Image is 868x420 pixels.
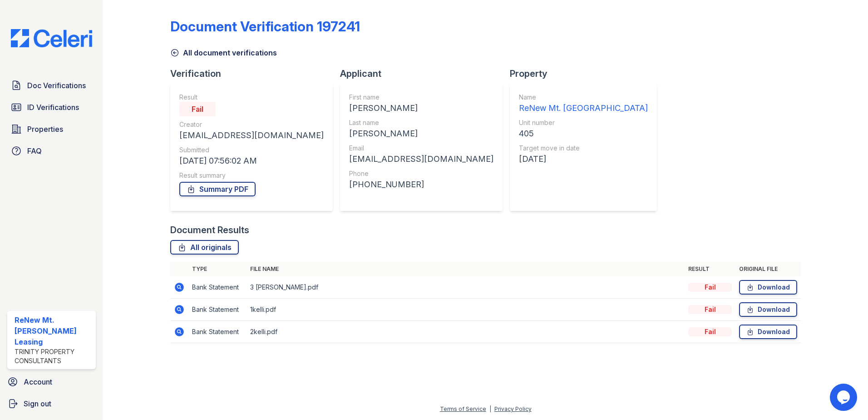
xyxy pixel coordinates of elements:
a: Download [739,280,797,295]
div: First name [349,93,493,102]
td: 3 [PERSON_NAME].pdf [247,276,685,299]
div: Fail [179,102,216,116]
div: [PERSON_NAME] [349,127,493,140]
div: ReNew Mt. [PERSON_NAME] Leasing [15,315,92,347]
div: [DATE] [519,153,648,165]
th: Result [685,262,735,276]
div: Fail [688,327,732,336]
div: 405 [519,127,648,140]
td: 1kelli.pdf [247,299,685,321]
div: Fail [688,305,732,314]
a: ID Verifications [7,98,96,116]
div: Fail [688,283,732,292]
span: Sign out [24,398,51,409]
div: Result [179,93,324,102]
div: Name [519,93,648,102]
span: ID Verifications [27,102,79,113]
div: Creator [179,120,324,129]
div: | [489,405,491,412]
a: Properties [7,120,96,138]
div: Unit number [519,118,648,127]
div: [PHONE_NUMBER] [349,178,493,191]
iframe: chat widget [830,384,859,411]
a: Sign out [4,395,99,413]
div: Phone [349,169,493,178]
div: Result summary [179,171,324,180]
a: Download [739,302,797,317]
div: ReNew Mt. [GEOGRAPHIC_DATA] [519,102,648,115]
a: FAQ [7,142,96,160]
div: [EMAIL_ADDRESS][DOMAIN_NAME] [179,129,324,142]
span: Properties [27,124,63,135]
div: [EMAIL_ADDRESS][DOMAIN_NAME] [349,153,493,165]
a: Name ReNew Mt. [GEOGRAPHIC_DATA] [519,93,648,115]
div: Document Results [170,224,249,236]
div: Last name [349,118,493,127]
a: Account [4,373,99,391]
img: CE_Logo_Blue-a8612792a0a2168367f1c8372b55b34899dd931a85d93a1a3d3e32e68fde9ad4.png [4,29,99,47]
div: [PERSON_NAME] [349,102,493,115]
div: Property [510,67,664,80]
div: Target move in date [519,144,648,153]
a: Doc Verifications [7,76,96,95]
div: Trinity Property Consultants [15,347,92,365]
td: Bank Statement [188,276,247,299]
a: Download [739,325,797,339]
a: All document verifications [170,47,277,58]
a: Summary PDF [179,182,256,196]
th: Type [188,262,247,276]
td: Bank Statement [188,299,247,321]
div: Email [349,144,493,153]
div: Applicant [340,67,510,80]
span: FAQ [27,145,42,156]
span: Account [24,376,52,387]
div: [DATE] 07:56:02 AM [179,155,324,167]
a: All originals [170,240,239,255]
div: Document Verification 197241 [170,18,360,35]
span: Doc Verifications [27,80,86,91]
th: Original file [735,262,801,276]
a: Privacy Policy [494,405,532,412]
td: Bank Statement [188,321,247,343]
td: 2kelli.pdf [247,321,685,343]
a: Terms of Service [440,405,486,412]
th: File name [247,262,685,276]
div: Verification [170,67,340,80]
div: Submitted [179,145,324,155]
